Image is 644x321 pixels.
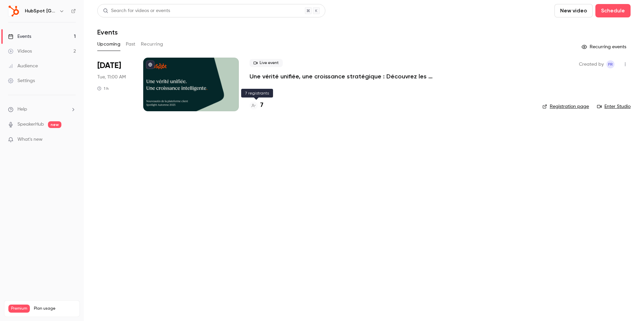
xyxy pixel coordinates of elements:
button: Schedule [595,4,631,17]
img: HubSpot France [8,6,19,16]
span: fR [608,60,613,68]
span: fabien Rabusseau [606,60,614,68]
button: Upcoming [97,39,120,50]
li: help-dropdown-opener [8,106,76,113]
h6: HubSpot [GEOGRAPHIC_DATA] [25,8,56,14]
span: Plan usage [34,306,75,311]
a: Une vérité unifiée, une croissance stratégique : Découvrez les nouveautés du Spotlight - Automne ... [250,72,451,80]
span: What's new [17,136,43,143]
a: 7 [250,101,263,110]
div: Videos [8,48,32,55]
button: New video [554,4,593,17]
iframe: Noticeable Trigger [68,137,76,143]
h4: 7 [260,101,263,110]
span: [DATE] [97,60,121,71]
h1: Events [97,28,118,36]
button: Recurring events [579,42,631,52]
div: Events [8,33,31,40]
span: Premium [8,305,30,313]
span: Created by [579,60,604,68]
div: Search for videos or events [103,7,170,14]
div: Oct 7 Tue, 11:00 AM (Europe/Paris) [97,58,132,111]
span: Help [17,106,27,113]
span: new [48,121,61,128]
div: Audience [8,63,38,69]
a: SpeakerHub [17,121,44,128]
a: Enter Studio [597,103,631,110]
span: Tue, 11:00 AM [97,74,126,80]
span: Live event [250,59,283,67]
button: Recurring [141,39,163,50]
div: Settings [8,77,35,84]
div: 1 h [97,86,109,91]
button: Past [126,39,136,50]
a: Registration page [542,103,589,110]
